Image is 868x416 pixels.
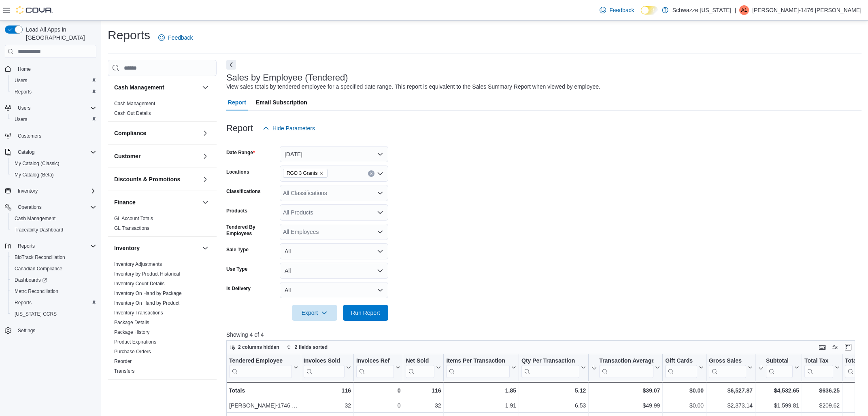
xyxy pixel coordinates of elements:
[15,288,58,295] span: Metrc Reconciliation
[114,359,132,364] a: Reorder
[226,246,249,253] label: Sale Type
[8,297,100,308] button: Reports
[804,401,840,411] div: $209.62
[15,64,96,74] span: Home
[304,401,351,411] div: 32
[8,263,100,274] button: Canadian Compliance
[238,344,279,350] span: 2 columns hidden
[521,401,586,411] div: 6.53
[18,133,41,139] span: Customers
[758,401,799,411] div: $1,599.81
[368,170,374,177] button: Clear input
[739,5,749,15] div: Allyson-1476 Miller
[114,291,182,296] a: Inventory On Hand by Package
[8,224,100,236] button: Traceabilty Dashboard
[356,357,394,378] div: Invoices Ref
[114,271,180,277] a: Inventory by Product Historical
[356,357,401,378] button: Invoices Ref
[2,63,100,74] button: Home
[114,329,149,335] span: Package History
[114,110,151,117] span: Cash Out Details
[2,130,100,142] button: Customers
[15,131,96,141] span: Customers
[446,357,516,378] button: Items Per Transaction
[11,87,96,97] span: Reports
[15,186,41,196] button: Inventory
[229,386,298,395] div: Totals
[295,344,328,350] span: 2 fields sorted
[8,169,100,180] button: My Catalog (Beta)
[114,310,163,316] a: Inventory Transactions
[343,305,388,321] button: Run Report
[15,64,34,74] a: Home
[8,308,100,320] button: [US_STATE] CCRS
[229,357,292,365] div: Tendered Employee
[11,159,63,168] a: My Catalog (Classic)
[15,215,55,222] span: Cash Management
[229,357,292,378] div: Tendered Employee
[758,357,799,378] button: Subtotal
[11,287,96,296] span: Metrc Reconciliation
[11,76,30,85] a: Users
[114,152,199,160] button: Customer
[15,116,27,123] span: Users
[356,401,401,411] div: 0
[114,101,155,106] a: Cash Management
[11,170,57,180] a: My Catalog (Beta)
[11,253,68,262] a: BioTrack Reconciliation
[280,243,388,259] button: All
[709,357,746,378] div: Gross Sales
[114,339,156,345] a: Product Expirations
[108,27,150,43] h1: Reports
[15,254,65,261] span: BioTrack Reconciliation
[114,100,155,107] span: Cash Management
[446,357,510,365] div: Items Per Transaction
[356,386,401,395] div: 0
[15,147,38,157] button: Catalog
[108,259,217,379] div: Inventory
[114,216,153,221] a: GL Account Totals
[843,342,853,352] button: Enter fullscreen
[641,6,658,15] input: Dark Mode
[15,160,60,167] span: My Catalog (Classic)
[377,190,383,196] button: Open list of options
[114,281,165,287] a: Inventory Count Details
[11,225,96,235] span: Traceabilty Dashboard
[226,73,348,83] h3: Sales by Employee (Tendered)
[2,146,100,158] button: Catalog
[11,275,50,285] a: Dashboards
[15,325,96,335] span: Settings
[18,149,34,155] span: Catalog
[114,225,149,231] span: GL Transactions
[229,401,298,411] div: [PERSON_NAME]-1746 [PERSON_NAME]
[114,198,199,206] button: Finance
[292,305,337,321] button: Export
[114,152,140,160] h3: Customer
[304,357,351,378] button: Invoices Sold
[11,287,62,296] a: Metrc Reconciliation
[114,83,199,91] button: Cash Management
[226,331,862,339] p: Showing 4 of 4
[15,172,54,178] span: My Catalog (Beta)
[319,171,324,176] button: Remove RGO 3 Grants from selection in this group
[406,357,434,378] div: Net Sold
[11,214,59,223] a: Cash Management
[226,266,247,272] label: Use Type
[200,386,210,396] button: Loyalty
[11,115,96,124] span: Users
[15,147,96,157] span: Catalog
[15,299,32,306] span: Reports
[114,368,134,374] a: Transfers
[709,357,746,365] div: Gross Sales
[114,225,149,231] a: GL Transactions
[752,5,862,15] p: [PERSON_NAME]-1476 [PERSON_NAME]
[114,175,199,183] button: Discounts & Promotions
[114,244,140,252] h3: Inventory
[377,209,383,216] button: Open list of options
[114,387,134,395] h3: Loyalty
[227,342,283,352] button: 2 columns hidden
[11,309,96,319] span: Washington CCRS
[114,310,163,316] span: Inventory Transactions
[114,387,199,395] button: Loyalty
[18,243,35,249] span: Reports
